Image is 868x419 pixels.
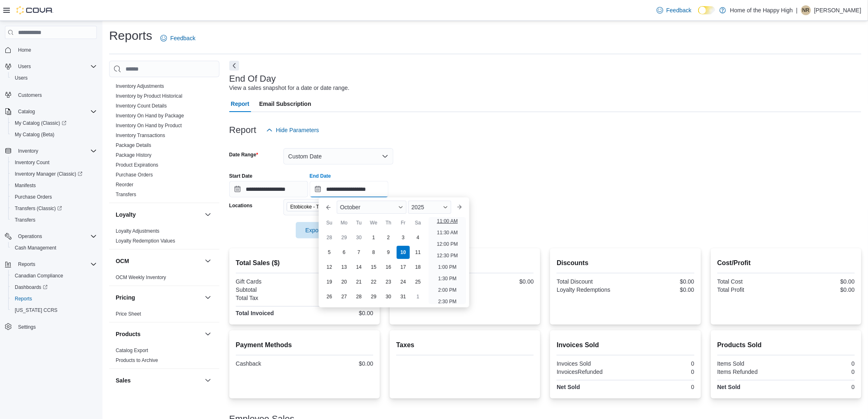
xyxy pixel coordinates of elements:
[109,309,219,322] div: Pricing
[236,295,303,301] div: Total Tax
[8,242,100,254] button: Cash Management
[15,322,39,332] a: Settings
[116,228,160,234] span: Loyalty Adjustments
[627,369,694,375] div: 0
[408,201,451,214] div: Button. Open the year selector. 2025 is currently selected.
[11,282,51,292] a: Dashboards
[116,181,133,188] span: Reorder
[15,307,57,314] span: [US_STATE] CCRS
[15,205,62,212] span: Transfers (Classic)
[397,261,410,274] div: day-17
[263,122,322,138] button: Hide Parameters
[8,180,100,191] button: Manifests
[397,231,410,244] div: day-3
[8,305,100,316] button: [US_STATE] CCRS
[367,246,380,259] div: day-8
[287,202,365,211] span: Etobicoke - The Queensway - Fire & Flower
[814,5,861,15] p: [PERSON_NAME]
[434,251,461,261] li: 12:30 PM
[296,222,342,238] button: Export
[352,261,365,274] div: day-14
[15,284,48,291] span: Dashboards
[11,243,97,253] span: Cash Management
[18,92,42,98] span: Customers
[8,117,100,129] a: My Catalog (Classic)
[11,73,31,83] a: Users
[15,45,97,55] span: Home
[116,330,201,338] button: Products
[453,201,466,214] button: Next month
[18,324,36,330] span: Settings
[229,61,239,71] button: Next
[717,258,855,268] h2: Cost/Profit
[717,384,741,390] strong: Net Sold
[788,286,855,293] div: $0.00
[367,216,380,229] div: We
[15,90,45,100] a: Customers
[717,340,855,350] h2: Products Sold
[352,275,365,288] div: day-21
[236,310,274,316] strong: Total Invoiced
[116,83,164,89] a: Inventory Adjustments
[170,34,195,42] span: Feedback
[323,231,336,244] div: day-28
[301,222,337,238] span: Export
[434,216,461,226] li: 11:00 AM
[116,113,184,119] a: Inventory On Hand by Package
[116,275,166,280] a: OCM Weekly Inventory
[116,228,160,234] a: Loyalty Adjustments
[11,305,97,315] span: Washington CCRS
[382,275,395,288] div: day-23
[306,310,373,316] div: $0.00
[15,295,32,302] span: Reports
[109,226,219,249] div: Loyalty
[236,278,303,285] div: Gift Cards
[2,231,100,242] button: Operations
[11,118,97,128] span: My Catalog (Classic)
[557,278,624,285] div: Total Discount
[15,89,97,100] span: Customers
[18,261,35,268] span: Reports
[15,231,97,241] span: Operations
[322,201,335,214] button: Previous Month
[11,169,97,179] span: Inventory Manager (Classic)
[15,182,36,189] span: Manifests
[15,120,66,126] span: My Catalog (Classic)
[8,191,100,203] button: Purchase Orders
[8,293,100,305] button: Reports
[116,211,136,219] h3: Loyalty
[15,194,52,200] span: Purchase Orders
[788,369,855,375] div: 0
[116,293,201,302] button: Pricing
[11,282,97,292] span: Dashboards
[338,275,351,288] div: day-20
[306,295,373,301] div: $0.00
[411,216,425,229] div: Sa
[2,145,100,157] button: Inventory
[15,322,97,332] span: Settings
[15,245,56,251] span: Cash Management
[203,293,213,302] button: Pricing
[352,290,365,303] div: day-28
[11,294,35,304] a: Reports
[338,261,351,274] div: day-13
[11,181,97,190] span: Manifests
[717,286,785,293] div: Total Profit
[18,108,35,115] span: Catalog
[730,5,793,15] p: Home of the Happy High
[116,192,136,197] a: Transfers
[323,216,336,229] div: Su
[229,151,258,158] label: Date Range
[203,329,213,339] button: Products
[411,275,425,288] div: day-25
[116,311,141,317] span: Price Sheet
[15,217,35,223] span: Transfers
[15,272,63,279] span: Canadian Compliance
[8,157,100,168] button: Inventory Count
[323,261,336,274] div: day-12
[15,159,50,166] span: Inventory Count
[717,278,785,285] div: Total Cost
[116,123,182,128] a: Inventory On Hand by Product
[5,41,97,354] nav: Complex example
[8,72,100,84] button: Users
